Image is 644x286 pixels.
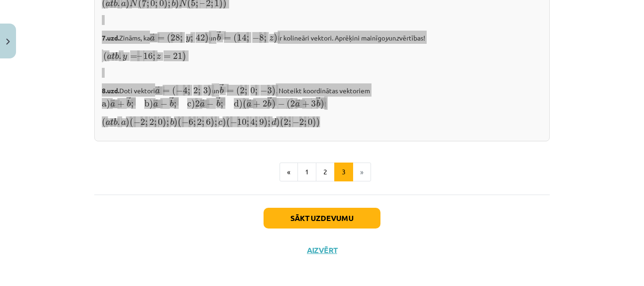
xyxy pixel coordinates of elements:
[250,118,255,125] span: 4
[200,99,205,106] span: →
[269,36,273,41] span: z
[106,121,110,125] span: a
[195,100,200,107] span: 2
[290,100,295,107] span: 2
[166,121,169,127] span: ;
[233,33,237,43] span: (
[216,31,221,38] span: →
[102,31,542,44] p: Zināms, ka un ir kolineāri vektori. Aprēķini mainīgo un vērtības!
[259,119,264,125] span: 9
[276,118,280,128] span: )
[178,118,182,128] span: (
[223,118,226,128] span: )
[182,119,189,126] span: −
[196,34,205,41] span: 42
[278,101,285,107] span: −
[170,100,173,107] span: b
[94,163,550,181] nav: Page navigation example
[144,99,153,109] span: b)
[164,55,171,59] span: =
[182,52,186,62] span: )
[253,101,260,107] span: +
[284,119,289,125] span: 2
[255,121,257,127] span: ;
[247,121,249,127] span: ;
[180,36,182,42] span: ;
[240,87,245,94] span: 2
[197,119,202,125] span: 2
[202,121,204,127] span: ;
[110,119,114,125] span: t
[131,102,133,108] span: ;
[252,35,259,41] span: −
[296,99,300,106] span: →
[150,36,155,41] span: a
[154,121,157,127] span: ;
[321,99,324,109] span: )
[316,100,320,107] span: b
[274,33,278,43] span: )
[260,88,267,94] span: −
[112,53,115,59] span: t
[268,121,270,127] span: ;
[227,90,234,93] span: =
[193,87,198,94] span: 2
[189,119,193,125] span: 6
[200,102,205,107] span: a
[117,122,120,125] span: .
[123,55,127,61] span: y
[267,100,271,107] span: b
[169,97,174,104] span: →
[170,118,174,125] span: b
[186,36,190,42] span: y
[221,102,223,108] span: ;
[263,100,267,107] span: 2
[226,118,230,128] span: (
[243,99,247,109] span: (
[297,163,316,181] button: 1
[292,119,299,126] span: −
[153,55,155,61] span: ;
[157,37,165,41] span: =
[133,119,140,126] span: −
[150,33,155,40] span: →
[158,119,163,125] span: 0
[216,97,221,104] span: →
[119,56,121,59] span: .
[153,99,158,106] span: →
[117,3,120,7] span: .
[295,102,300,107] span: a
[168,2,170,8] span: ;
[308,119,313,125] span: 0
[167,33,171,43] span: (
[311,100,316,107] span: 3
[302,101,309,107] span: +
[211,118,215,128] span: )
[198,89,200,95] span: ;
[272,118,276,125] span: d
[267,97,272,104] span: →
[216,100,220,107] span: b
[289,121,291,127] span: ;
[264,118,268,128] span: )
[196,2,198,8] span: ;
[247,99,251,106] span: →
[117,101,124,107] span: +
[155,89,160,94] span: a
[173,53,182,59] span: 21
[237,34,247,41] span: 14
[230,119,237,126] span: −
[188,89,190,95] span: ;
[127,100,131,107] span: b
[110,102,115,107] span: a
[160,101,167,107] span: −
[121,2,126,7] span: a
[147,2,149,8] span: ;
[267,87,272,94] span: 3
[103,52,107,62] span: (
[163,118,166,128] span: )
[316,97,321,104] span: →
[174,118,178,128] span: )
[155,86,160,93] span: →
[157,55,161,59] span: z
